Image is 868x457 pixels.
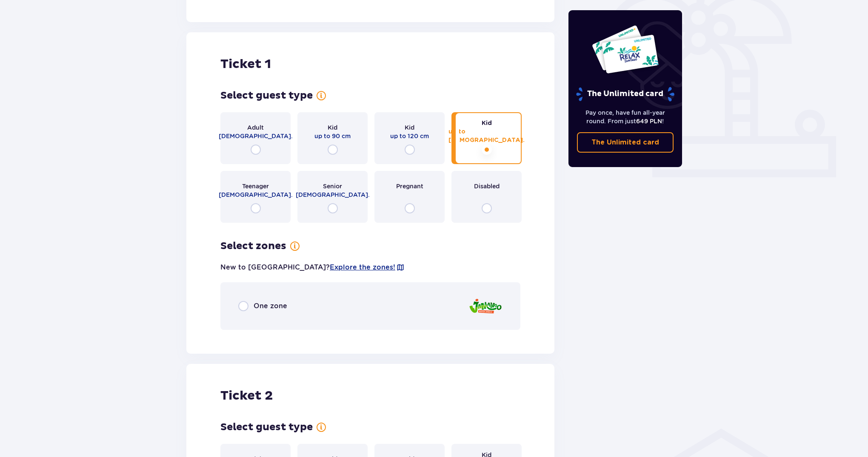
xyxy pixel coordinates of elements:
[405,123,414,132] span: Kid
[220,421,313,434] h3: Select guest type
[577,132,674,153] a: The Unlimited card
[323,182,342,190] span: Senior
[448,128,525,145] span: up to [DEMOGRAPHIC_DATA].
[220,56,271,72] h2: Ticket 1
[577,108,674,125] p: Pay once, have fun all-year round. From just !
[390,132,429,140] span: up to 120 cm
[219,132,293,140] span: [DEMOGRAPHIC_DATA].
[220,388,273,404] h2: Ticket 2
[296,190,370,199] span: [DEMOGRAPHIC_DATA].
[219,190,293,199] span: [DEMOGRAPHIC_DATA].
[636,118,662,125] span: 649 PLN
[314,132,351,140] span: up to 90 cm
[254,301,287,311] span: One zone
[220,263,405,272] p: New to [GEOGRAPHIC_DATA]?
[328,123,337,132] span: Kid
[591,25,659,74] img: Two entry cards to Suntago with the word 'UNLIMITED RELAX', featuring a white background with tro...
[575,87,675,102] p: The Unlimited card
[330,263,395,272] a: Explore the zones!
[591,138,659,147] p: The Unlimited card
[220,89,313,102] h3: Select guest type
[468,294,503,318] img: Jamango
[242,182,269,190] span: Teenager
[247,123,264,132] span: Adult
[482,119,492,128] span: Kid
[474,182,500,190] span: Disabled
[220,240,286,253] h3: Select zones
[396,182,423,190] span: Pregnant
